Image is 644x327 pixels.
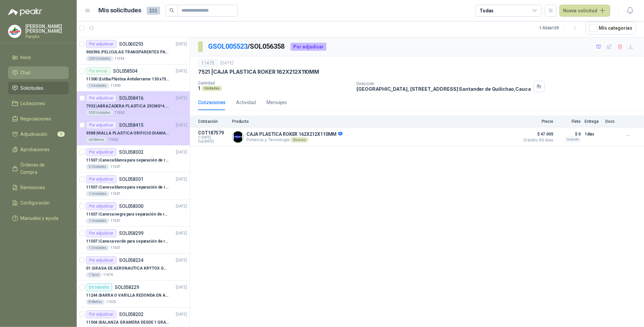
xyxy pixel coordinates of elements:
span: 232 [147,7,160,15]
div: Por adjudicar [86,229,116,237]
p: 11300 | Estiba Plástica Antiderrame 130 x75 CM - Capacidad 180-200 Litros [86,76,169,82]
h1: Mis solicitudes [99,6,141,15]
span: Manuales y ayuda [21,215,59,222]
span: Remisiones [21,184,45,191]
p: SOL058416 [119,96,143,100]
span: Aprobaciones [21,146,50,153]
div: 1 Unidades [86,191,109,197]
p: [DATE] [176,284,187,291]
a: Configuración [8,197,69,209]
p: 7932 | ABRAZADERA PLASTICA 25CMS*4.8MM NEGRA [86,103,169,109]
p: SOL058202 [119,312,143,317]
div: Por adjudicar [86,175,116,183]
p: 11507 [110,245,120,251]
p: 7521 | CAJA PLASTICA ROKER 162X212X110MM [198,68,319,75]
div: 60 Metros [86,137,107,142]
a: Licitaciones [8,97,69,110]
p: SOL058301 [119,177,143,182]
p: [DATE] [176,203,187,210]
p: Precio [520,119,553,124]
div: Por adjudicar [290,43,327,51]
div: Directo [290,137,308,142]
div: 1 Tarro [86,272,102,278]
p: 11504 | BALANZA GRAMERA DESDE 1 GRAMO HASTA 5 GRAMOS [86,319,169,326]
p: SOL060293 [119,42,143,46]
p: Patojito [25,35,69,39]
span: Adjudicación [21,130,48,138]
p: SOL058300 [119,204,143,209]
a: Solicitudes [8,82,69,94]
p: / SOL056358 [208,41,285,52]
div: Por adjudicar [86,94,116,102]
span: 2 [57,131,65,137]
a: Por adjudicarSOL058416[DATE] 7932 |ABRAZADERA PLASTICA 25CMS*4.8MM NEGRA300 Unidades11550 [77,91,190,118]
div: Por adjudicar [86,148,116,156]
p: 11507 [110,218,120,224]
p: 11550 [114,110,124,115]
div: Por adjudicar [86,121,116,129]
p: [PERSON_NAME] [PERSON_NAME] [25,24,69,33]
div: 200 Unidades [86,56,113,61]
p: 11554 [114,56,124,61]
p: Cotización [198,119,228,124]
span: Configuración [21,199,50,207]
p: SOL058302 [119,150,143,154]
div: Todas [480,7,494,14]
div: 1 Unidades [86,218,109,224]
span: Inicio [21,54,31,61]
p: [GEOGRAPHIC_DATA], [STREET_ADDRESS] Santander de Quilichao , Cauca [357,86,531,92]
p: SOL058229 [115,285,139,290]
a: Por enviarSOL058504[DATE] 11300 |Estiba Plástica Antiderrame 130 x75 CM - Capacidad 180-200 Litro... [77,64,190,91]
a: Inicio [8,51,69,64]
a: Por adjudicarSOL058234[DATE] 01 |GRASA DE AERONAUTICA KRYTOX GPL 207 (SE ADJUNTA IMAGEN DE REFERE... [77,254,190,281]
p: [DATE] [176,41,187,47]
p: SOL058299 [119,231,143,236]
p: [DATE] [176,95,187,101]
a: Por adjudicarSOL058415[DATE] 9588 |MALLA PLASTICA ORIFICIO DIAMANTE 3MM60 Metros11550 [77,118,190,145]
img: Company Logo [8,25,21,38]
img: Company Logo [232,131,243,142]
button: Nueva solicitud [559,5,610,17]
a: Por adjudicarSOL058300[DATE] 11507 |Caneca negra para separación de residuo 55 LT1 Unidades11507 [77,200,190,227]
a: En tránsitoSOL058229[DATE] 11244 |BARRA O VARILLA REDONDA EN ACERO INOXIDABLE DE 2" O 50 MM8 Metr... [77,281,190,308]
span: Exp: [DATE] [198,139,228,143]
p: [DATE] [176,122,187,128]
a: Chat [8,66,69,79]
p: SOL058234 [119,258,143,263]
div: Por adjudicar [86,40,116,48]
span: Licitaciones [21,100,45,107]
p: Cantidad [198,81,352,85]
div: Por adjudicar [86,310,116,318]
a: Manuales y ayuda [8,212,69,225]
div: Por adjudicar [86,202,116,210]
p: 1 [198,85,200,91]
p: Dirección [357,81,531,86]
p: 11244 | BARRA O VARILLA REDONDA EN ACERO INOXIDABLE DE 2" O 50 MM [86,292,169,299]
p: 11507 [110,164,120,170]
p: 9588 | MALLA PLASTICA ORIFICIO DIAMANTE 3MM [86,130,169,136]
p: SOL058415 [119,123,143,127]
div: 1 Unidades [86,83,109,88]
p: $ 0 [557,130,581,138]
p: [DATE] [176,68,187,74]
p: [DATE] [220,60,233,66]
span: search [169,8,174,13]
div: Por enviar [86,67,110,75]
span: $ 47.005 [520,130,553,138]
a: Negociaciones [8,112,69,125]
p: [DATE] [176,176,187,183]
div: 1 - 50 de 109 [539,23,580,33]
a: Por adjudicarSOL058301[DATE] 11507 |Caneca blanca para separación de residuos 10 LT1 Unidades11507 [77,173,190,200]
a: Por adjudicarSOL060293[DATE] 900396 |PELICULAS TRANSPARENTES PARA LAMINADO EN CALIENTE200 Unidade... [77,37,190,64]
a: GSOL005523 [208,42,247,50]
p: 11525 [106,299,116,305]
div: Cotizaciones [198,99,225,106]
div: 300 Unidades [86,110,113,115]
p: 11507 | Caneca verde para separación de residuo 55 LT [86,238,169,245]
p: Potencia y Tecnología [246,137,343,142]
span: Crédito 60 días [520,138,553,142]
span: Órdenes de Compra [21,161,62,176]
div: Unidades [201,86,222,91]
p: 11507 [110,191,120,197]
p: SOL058504 [113,69,137,73]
